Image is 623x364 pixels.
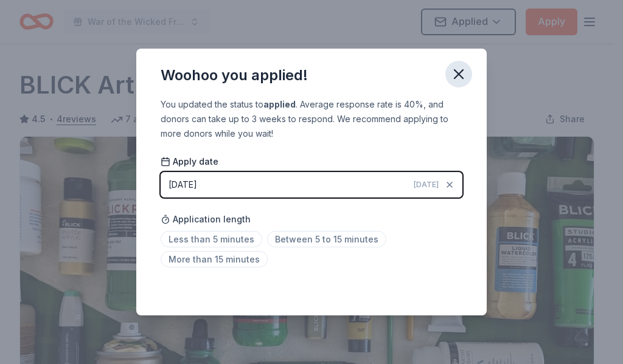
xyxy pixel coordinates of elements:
[263,99,296,109] b: applied
[169,177,197,192] div: [DATE]
[161,156,218,168] span: Apply date
[161,97,462,141] div: You updated the status to . Average response rate is 40%, and donors can take up to 3 weeks to re...
[161,66,308,85] div: Woohoo you applied!
[267,231,386,247] span: Between 5 to 15 minutes
[161,172,462,197] button: [DATE][DATE]
[161,251,268,267] span: More than 15 minutes
[414,180,439,190] span: [DATE]
[161,231,262,247] span: Less than 5 minutes
[161,212,251,227] span: Application length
